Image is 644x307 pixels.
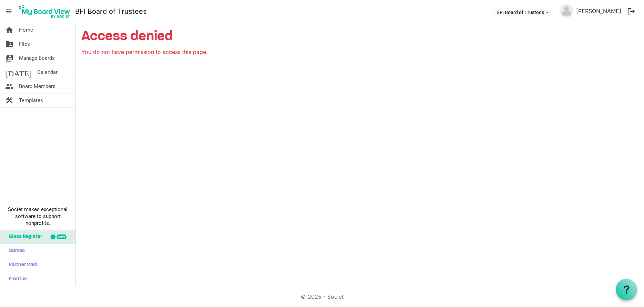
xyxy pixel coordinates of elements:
span: [DATE] [5,65,32,79]
span: Frontier [5,272,27,286]
a: BFI Board of Trustees [75,4,147,18]
img: no-profile-picture.svg [560,4,573,18]
span: Societ makes exceptional software to support nonprofits. [3,206,72,227]
span: Calendar [37,65,58,79]
img: My Board View Logo [17,3,72,20]
span: Sumac [5,244,25,258]
a: © 2025 - Societ [301,293,344,300]
div: new [57,234,67,239]
span: Partner Web [5,258,38,272]
a: My Board View Logo [17,3,75,20]
h1: Access denied [81,29,638,45]
a: [PERSON_NAME] [573,4,624,18]
span: folder_shared [5,37,13,51]
span: switch_account [5,51,13,65]
button: BFI Board of Trustees dropdownbutton [492,7,553,17]
span: home [5,23,13,37]
span: menu [2,5,15,18]
span: Glass Register [5,230,42,244]
button: logout [624,4,638,19]
span: Home [19,23,33,37]
span: Templates [19,94,43,107]
span: Manage Boards [19,51,55,65]
p: You do not have permission to access this page. [81,48,638,56]
span: Files [19,37,30,51]
span: construction [5,94,13,107]
span: people [5,79,13,93]
span: Board Members [19,79,55,93]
